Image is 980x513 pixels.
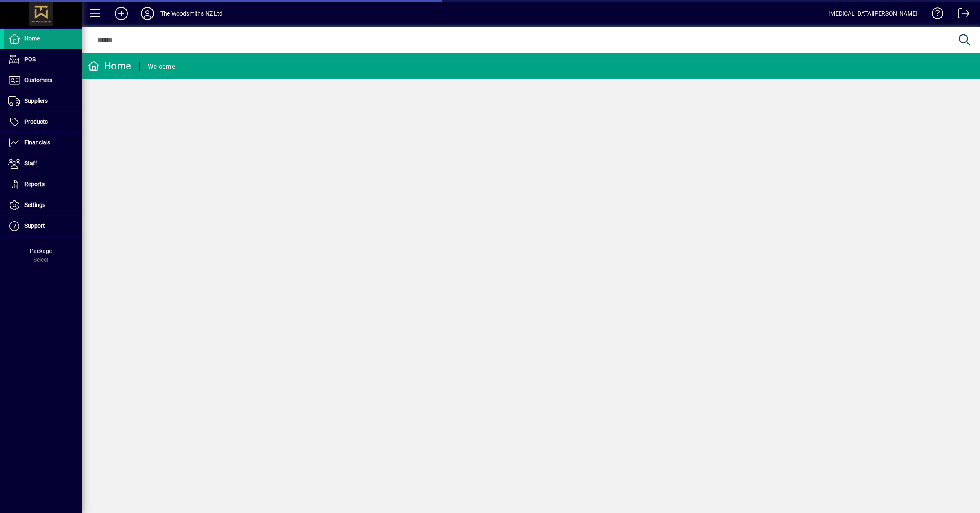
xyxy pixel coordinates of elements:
[24,77,52,83] span: Customers
[829,7,918,20] div: [MEDICAL_DATA][PERSON_NAME]
[24,98,48,104] span: Suppliers
[24,35,40,42] span: Home
[4,216,82,236] a: Support
[4,91,82,111] a: Suppliers
[108,6,134,21] button: Add
[4,49,82,70] a: POS
[926,2,944,28] a: Knowledge Base
[24,139,50,146] span: Financials
[4,153,82,174] a: Staff
[134,6,160,21] button: Profile
[4,70,82,91] a: Customers
[24,181,45,187] span: Reports
[24,202,45,208] span: Settings
[24,56,36,62] span: POS
[24,118,48,125] span: Products
[30,248,52,254] span: Package
[952,2,970,28] a: Logout
[4,112,82,132] a: Products
[88,60,131,73] div: Home
[160,7,226,20] div: The Woodsmiths NZ Ltd .
[4,174,82,195] a: Reports
[24,222,45,229] span: Support
[4,195,82,215] a: Settings
[24,160,37,167] span: Staff
[148,60,175,73] div: Welcome
[4,133,82,153] a: Financials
